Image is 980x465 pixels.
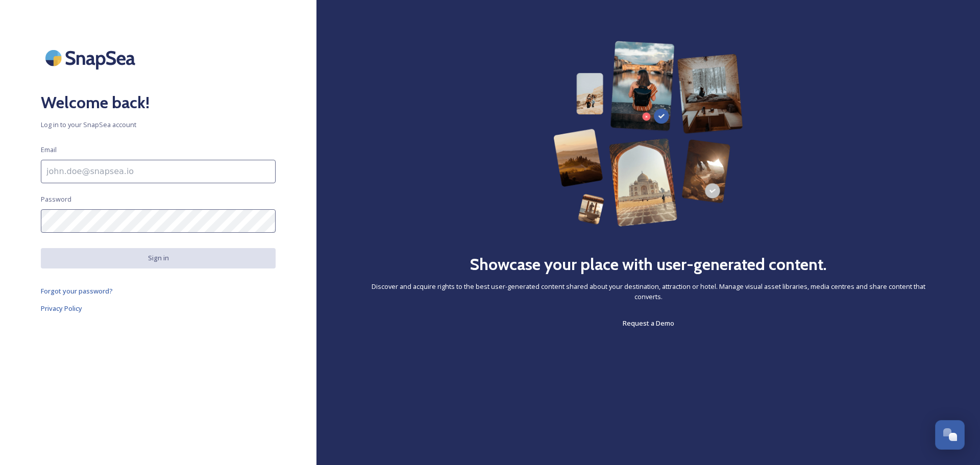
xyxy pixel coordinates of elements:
[41,304,82,313] span: Privacy Policy
[41,90,276,115] h2: Welcome back!
[41,248,276,268] button: Sign in
[357,282,939,301] span: Discover and acquire rights to the best user-generated content shared about your destination, att...
[470,252,827,277] h2: Showcase your place with user-generated content.
[41,286,113,296] span: Forgot your password?
[41,194,71,204] span: Password
[553,41,743,227] img: 63b42ca75bacad526042e722_Group%20154-p-800.png
[41,302,276,314] a: Privacy Policy
[623,319,674,328] span: Request a Demo
[623,317,674,329] a: Request a Demo
[935,420,965,450] button: Open Chat
[41,41,143,75] img: SnapSea Logo
[41,160,276,183] input: john.doe@snapsea.io
[41,145,57,155] span: Email
[41,285,276,297] a: Forgot your password?
[41,120,276,130] span: Log in to your SnapSea account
